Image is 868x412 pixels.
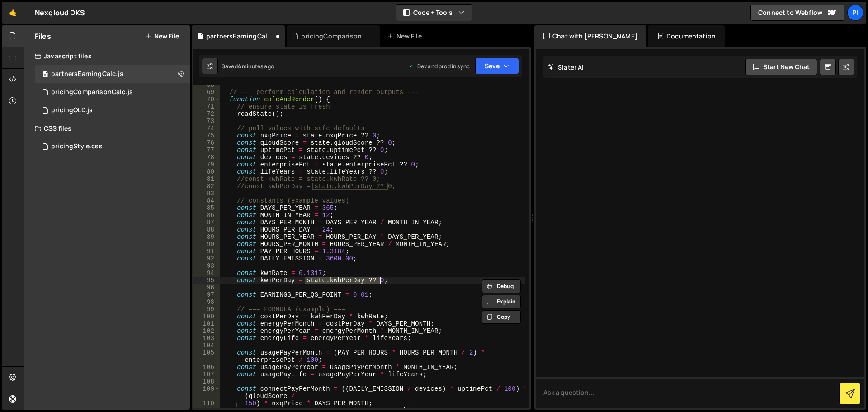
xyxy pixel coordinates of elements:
[51,70,123,78] div: partnersEarningCalc.js
[51,88,133,96] div: pricingComparisonCalc.js
[193,327,220,335] div: 102
[193,277,220,284] div: 95
[847,5,863,21] a: Pi
[193,248,220,255] div: 91
[35,31,51,41] h2: Files
[42,71,48,79] span: 0
[193,96,220,103] div: 70
[24,119,190,137] div: CSS files
[193,212,220,219] div: 86
[2,2,24,24] a: 🤙
[193,241,220,248] div: 90
[193,284,220,291] div: 96
[51,106,93,114] div: pricingOLD.js
[193,291,220,298] div: 97
[193,262,220,270] div: 93
[193,371,220,378] div: 107
[24,47,190,65] div: Javascript files
[193,175,220,183] div: 81
[193,385,220,400] div: 109
[193,81,220,89] div: 68
[548,63,584,71] h2: Slater AI
[396,5,472,21] button: Code + Tools
[193,110,220,118] div: 72
[193,298,220,306] div: 98
[193,190,220,197] div: 83
[193,306,220,313] div: 99
[206,32,274,41] div: partnersEarningCalc.js
[51,142,103,151] div: pricingStyle.css
[193,400,220,407] div: 110
[193,204,220,212] div: 85
[193,313,220,320] div: 100
[238,62,274,70] div: 4 minutes ago
[193,118,220,125] div: 73
[193,320,220,327] div: 101
[534,25,646,47] div: Chat with [PERSON_NAME]
[145,33,179,40] button: New File
[745,59,817,75] button: Start new chat
[193,270,220,277] div: 94
[193,183,220,190] div: 82
[482,310,521,324] button: Copy
[475,58,519,74] button: Save
[193,197,220,204] div: 84
[301,32,369,41] div: pricingComparisonCalc.js
[193,168,220,175] div: 80
[193,226,220,233] div: 88
[193,233,220,241] div: 89
[750,5,844,21] a: Connect to Webflow
[193,378,220,385] div: 108
[193,103,220,110] div: 71
[193,349,220,364] div: 105
[387,32,425,41] div: New File
[193,154,220,161] div: 78
[35,137,190,156] div: 17183/47472.css
[193,335,220,342] div: 103
[482,279,521,293] button: Debug
[648,25,725,47] div: Documentation
[193,147,220,154] div: 77
[193,342,220,349] div: 104
[408,62,470,70] div: Dev and prod in sync
[35,101,190,119] div: 17183/47474.js
[193,132,220,139] div: 75
[193,161,220,168] div: 79
[193,139,220,147] div: 76
[193,125,220,132] div: 74
[482,295,521,308] button: Explain
[193,89,220,96] div: 69
[193,364,220,371] div: 106
[35,7,85,18] div: Nexqloud DKS
[222,62,274,70] div: Saved
[35,65,190,83] div: 17183/47469.js
[193,255,220,262] div: 92
[35,83,190,101] div: 17183/47471.js
[193,219,220,226] div: 87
